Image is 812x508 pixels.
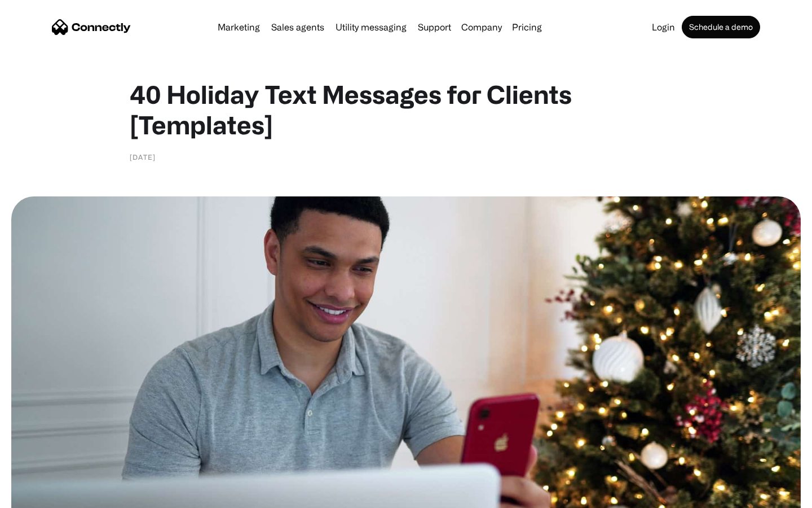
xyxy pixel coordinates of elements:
div: [DATE] [130,151,156,163]
a: Sales agents [267,23,329,32]
a: Schedule a demo [682,16,760,38]
a: Pricing [507,23,546,32]
aside: Language selected: English [11,488,68,504]
a: Login [647,23,679,32]
h1: 40 Holiday Text Messages for Clients [Templates] [130,79,682,140]
div: Company [461,19,502,35]
a: Utility messaging [331,23,411,32]
ul: Language list [23,488,68,504]
a: Support [413,23,456,32]
a: Marketing [213,23,264,32]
